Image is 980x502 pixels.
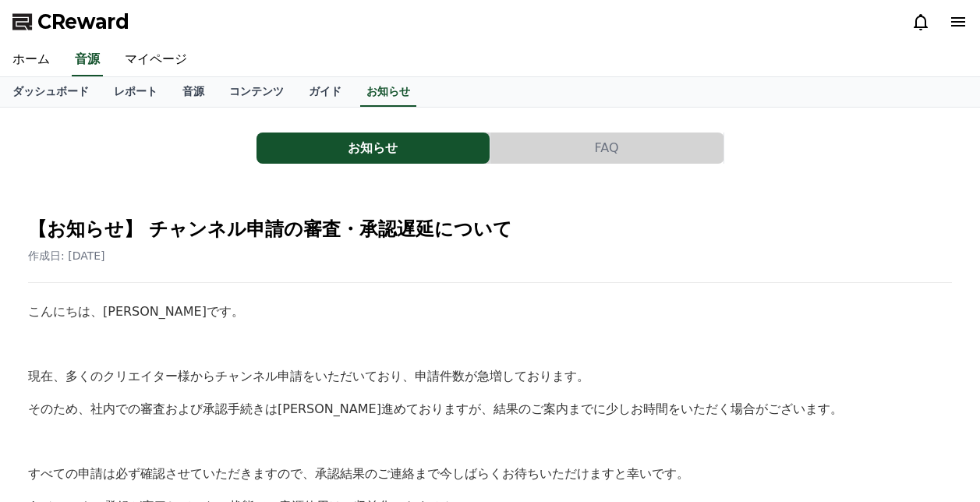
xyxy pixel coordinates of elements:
a: お知らせ [256,133,490,164]
a: ガイド [296,77,354,107]
a: レポート [101,77,170,107]
h2: 【お知らせ】 チャンネル申請の審査・承認遅延について [28,217,952,242]
span: 作成日: [DATE] [28,249,105,262]
a: CReward [12,9,129,34]
p: 現在、多くのクリエイター様からチャンネル申請をいただいており、申請件数が急増しております。 [28,366,952,387]
span: CReward [37,9,129,34]
button: FAQ [490,133,724,164]
a: 音源 [72,44,103,76]
a: 音源 [170,77,217,107]
p: こんにちは、[PERSON_NAME]です。 [28,302,952,322]
a: マイページ [112,44,200,76]
a: コンテンツ [217,77,296,107]
p: すべての申請は必ず確認させていただきますので、承認結果のご連絡まで今しばらくお待ちいただけますと幸いです。 [28,464,952,484]
a: お知らせ [360,77,416,107]
a: FAQ [490,133,724,164]
p: そのため、社内での審査および承認手続きは[PERSON_NAME]進めておりますが、結果のご案内までに少しお時間をいただく場合がございます。 [28,399,952,419]
button: お知らせ [256,133,490,164]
